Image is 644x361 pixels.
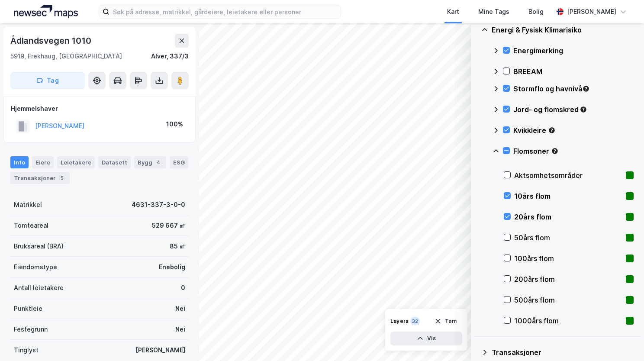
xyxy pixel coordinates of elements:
[154,158,163,167] div: 4
[513,66,634,77] div: BREEAM
[132,200,185,210] div: 4631-337-3-0-0
[175,324,185,335] div: Nei
[580,106,587,113] div: Tooltip anchor
[152,220,185,231] div: 529 667 ㎡
[492,25,634,35] div: Energi & Fysisk Klimarisiko
[10,172,70,184] div: Transaksjoner
[478,6,509,17] div: Mine Tags
[181,283,185,293] div: 0
[58,174,66,182] div: 5
[410,317,420,326] div: 32
[514,295,622,305] div: 500års flom
[166,119,183,129] div: 100%
[175,303,185,314] div: Nei
[514,316,622,326] div: 1000års flom
[11,103,188,114] div: Hjemmelshaver
[514,212,622,222] div: 20års flom
[551,147,559,155] div: Tooltip anchor
[170,241,185,251] div: 85 ㎡
[492,347,634,358] div: Transaksjoner
[135,345,185,355] div: [PERSON_NAME]
[10,72,85,89] button: Tag
[513,146,634,156] div: Flomsoner
[10,51,122,61] div: 5919, Frekhaug, [GEOGRAPHIC_DATA]
[390,332,462,345] button: Vis
[513,84,634,94] div: Stormflo og havnivå
[567,6,616,17] div: [PERSON_NAME]
[10,156,29,168] div: Info
[14,345,39,355] div: Tinglyst
[57,156,95,168] div: Leietakere
[10,34,93,48] div: Ådlandsvegen 1010
[601,319,644,361] iframe: Chat Widget
[14,241,64,251] div: Bruksareal (BRA)
[134,156,166,168] div: Bygg
[513,45,634,56] div: Energimerking
[98,156,131,168] div: Datasett
[390,318,409,325] div: Layers
[159,262,185,272] div: Enebolig
[528,6,544,17] div: Bolig
[514,274,622,284] div: 200års flom
[14,262,57,272] div: Eiendomstype
[14,283,64,293] div: Antall leietakere
[14,324,48,335] div: Festegrunn
[14,200,42,210] div: Matrikkel
[514,232,622,243] div: 50års flom
[514,253,622,264] div: 100års flom
[14,303,42,314] div: Punktleie
[513,104,634,115] div: Jord- og flomskred
[514,191,622,201] div: 10års flom
[109,5,341,18] input: Søk på adresse, matrikkel, gårdeiere, leietakere eller personer
[170,156,188,168] div: ESG
[429,314,462,328] button: Tøm
[548,126,556,134] div: Tooltip anchor
[32,156,54,168] div: Eiere
[514,170,622,180] div: Aktsomhetsområder
[14,220,48,231] div: Tomteareal
[151,51,189,61] div: Alver, 337/3
[447,6,459,17] div: Kart
[582,85,590,93] div: Tooltip anchor
[513,125,634,135] div: Kvikkleire
[14,5,78,18] img: logo.a4113a55bc3d86da70a041830d287a7e.svg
